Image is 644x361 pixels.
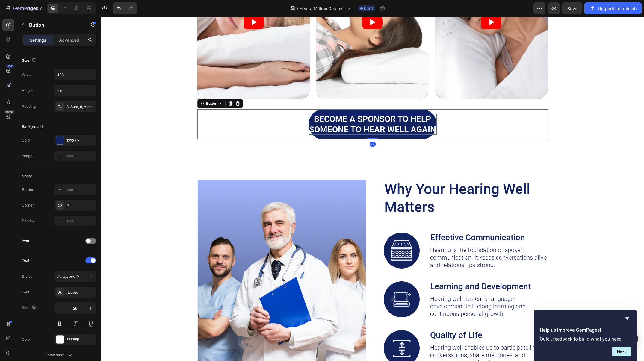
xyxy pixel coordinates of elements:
button: Upgrade to publish [584,2,642,14]
p: BECOME a SPONSOR To help SOMEONE TO HEAR Well AGAIN [208,97,336,118]
div: Border [22,187,34,192]
div: Help us improve GemPages! [540,315,631,356]
h2: Help us improve GemPages! [540,327,631,334]
a: BECOME a SPONSOR To help SOMEONE TO HEAR Well AGAIN [208,92,336,123]
div: Height [22,88,33,93]
p: Hearing well ties early language development to lifelong learning and continuous personal growth. [329,278,446,301]
div: 450 [6,64,14,69]
div: Color [22,138,31,143]
div: Roboto [66,290,95,295]
button: Hide survey [624,315,631,322]
span: / [297,5,298,12]
div: Corner [22,203,34,208]
button: Show more [22,350,96,360]
p: Advanced [59,37,79,43]
span: Save [567,6,577,11]
img: gempages_481874396202402974-50c800fd-4567-4c8a-a6d8-8e6caf82fbe1.png [283,265,319,301]
div: Width [22,72,32,77]
input: Auto [55,69,96,80]
div: 8, Auto, 8, Auto [66,104,95,110]
span: Paragraph 1* [57,274,80,279]
p: Button [29,21,80,28]
p: Hearing is the foundation of spoken communication. It keeps conversations alive and relationships... [329,230,446,252]
div: Size [22,57,38,65]
input: Auto [55,85,96,96]
img: gempages_481874396202402974-d8cb6bba-f518-4670-952a-b1d319e2dfa4.png [283,216,319,252]
div: Add... [66,219,95,224]
button: Save [562,2,582,14]
div: Show more [45,352,73,358]
div: 12235D [66,138,95,143]
div: Color [22,337,31,342]
span: Hear a Million Dreams [300,5,344,12]
iframe: Design area [101,17,644,361]
div: FFFFFF [66,337,95,342]
div: Text [22,258,29,263]
div: Image [22,153,32,159]
div: Shadow [22,218,36,224]
div: Background [22,124,43,129]
div: Beta [4,110,14,114]
button: Paragraph 1* [54,271,96,282]
div: Add... [66,187,95,193]
span: Draft [364,6,373,11]
div: Pill [66,203,95,208]
p: Learning and Development [329,264,446,275]
img: gempages_481874396202402974-aa1fb65a-19ba-4c2e-9a82-c71b3f2740bc.png [96,163,265,347]
div: Undo/Redo [113,2,137,14]
div: Shape [22,173,33,179]
div: Size [22,304,38,312]
button: Next question [612,347,631,356]
img: gempages_481874396202402974-b835c3f2-4934-4be4-99da-70c41a09a7ab.png [283,313,319,349]
div: 0 [269,125,275,130]
p: Settings [30,37,46,43]
div: Styles [22,274,32,279]
p: 7 [39,5,42,12]
p: Effective Communication [329,216,446,226]
p: Quality of Life [329,313,446,324]
div: Font [22,289,29,295]
div: Padding [22,104,36,109]
div: Button [104,84,117,90]
h2: Why Your Hearing Well Matters [283,163,436,200]
div: Upgrade to publish [589,5,637,12]
div: Icon [22,238,29,244]
button: 7 [2,2,45,14]
div: Add... [66,154,95,159]
p: Hearing well enables us to participate in conversations, share memories, and experience true belo... [329,327,446,350]
p: Quick feedback to build what you need. [540,336,631,342]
